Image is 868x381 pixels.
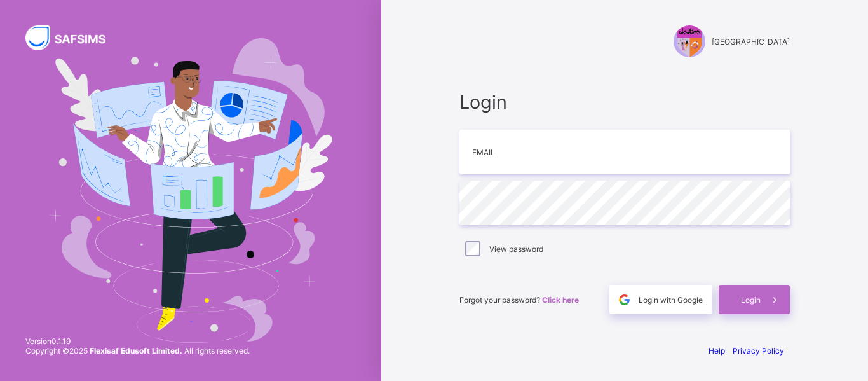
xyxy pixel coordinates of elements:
img: SAFSIMS Logo [25,25,121,50]
a: Help [709,346,725,356]
a: Click here [542,295,579,305]
span: Forgot your password? [459,295,579,305]
span: Login with Google [639,295,703,305]
a: Privacy Policy [733,346,784,356]
label: View password [489,244,543,254]
span: Login [741,295,761,305]
span: Login [459,91,790,113]
img: google.396cfc9801f0270233282035f929180a.svg [617,293,632,307]
span: Version 0.1.19 [25,336,250,346]
img: Hero Image [49,38,332,343]
strong: Flexisaf Edusoft Limited. [90,346,182,356]
span: Copyright © 2025 All rights reserved. [25,346,250,356]
span: [GEOGRAPHIC_DATA] [712,37,790,46]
